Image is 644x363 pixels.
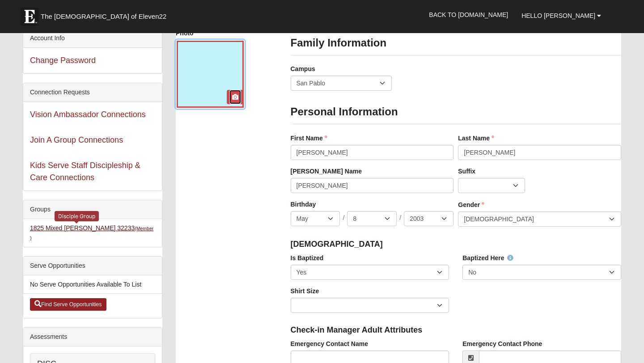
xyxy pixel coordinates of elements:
[23,257,162,275] div: Serve Opportunities
[23,83,162,102] div: Connection Requests
[458,200,484,209] label: Gender
[30,161,140,182] a: Kids Serve Staff Discipleship & Care Connections
[422,4,515,26] a: Back to [DOMAIN_NAME]
[291,64,315,73] label: Campus
[30,135,123,144] a: Join A Group Connections
[30,298,106,311] a: Find Serve Opportunities
[55,211,99,221] div: Disciple Group
[291,167,362,176] label: [PERSON_NAME] Name
[30,110,146,119] a: Vision Ambassador Connections
[23,328,162,346] div: Assessments
[291,37,622,50] h3: Family Information
[291,240,622,249] h4: [DEMOGRAPHIC_DATA]
[291,287,319,295] label: Shirt Size
[343,213,344,223] span: /
[291,253,324,262] label: Is Baptized
[291,339,369,348] label: Emergency Contact Name
[16,3,195,25] a: The [DEMOGRAPHIC_DATA] of Eleven22
[291,200,316,209] label: Birthday
[458,167,475,176] label: Suffix
[521,12,595,19] span: Hello [PERSON_NAME]
[291,134,327,143] label: First Name
[41,12,166,21] span: The [DEMOGRAPHIC_DATA] of Eleven22
[458,134,494,143] label: Last Name
[23,29,162,48] div: Account Info
[462,339,542,348] label: Emergency Contact Phone
[399,213,401,223] span: /
[30,224,153,241] a: 1825 Mixed [PERSON_NAME] 32233(Member )
[462,253,513,262] label: Baptized Here
[23,200,162,219] div: Groups
[30,56,96,65] a: Change Password
[291,325,622,335] h4: Check-in Manager Adult Attributes
[21,8,38,25] img: Eleven22 logo
[515,4,608,27] a: Hello [PERSON_NAME]
[23,275,162,294] li: No Serve Opportunities Available To List
[291,106,622,118] h3: Personal Information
